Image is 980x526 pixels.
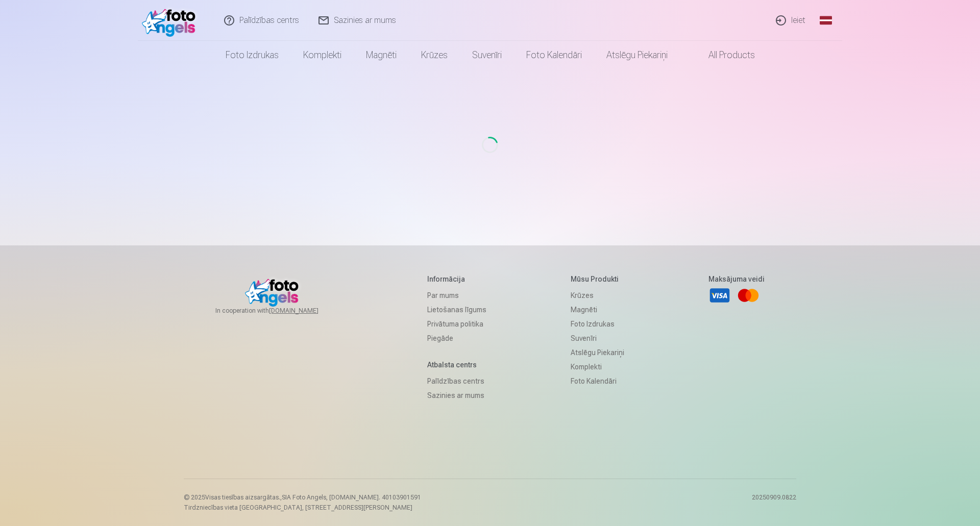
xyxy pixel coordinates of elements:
[427,374,486,388] a: Palīdzības centrs
[427,317,486,331] a: Privātuma politika
[269,307,343,315] a: [DOMAIN_NAME]
[427,303,486,317] a: Lietošanas līgums
[737,284,759,307] a: Mastercard
[282,494,421,501] span: SIA Foto Angels, [DOMAIN_NAME]. 40103901591
[460,41,514,69] a: Suvenīri
[571,345,624,360] a: Atslēgu piekariņi
[354,41,409,69] a: Magnēti
[215,307,343,315] span: In cooperation with
[427,360,486,370] h5: Atbalsta centrs
[427,288,486,303] a: Par mums
[571,288,624,303] a: Krūzes
[571,303,624,317] a: Magnēti
[291,41,354,69] a: Komplekti
[680,41,767,69] a: All products
[571,374,624,388] a: Foto kalendāri
[427,274,486,284] h5: Informācija
[184,504,421,512] p: Tirdzniecības vieta [GEOGRAPHIC_DATA], [STREET_ADDRESS][PERSON_NAME]
[708,284,731,307] a: Visa
[571,331,624,345] a: Suvenīri
[427,331,486,345] a: Piegāde
[594,41,680,69] a: Atslēgu piekariņi
[213,41,291,69] a: Foto izdrukas
[514,41,594,69] a: Foto kalendāri
[708,274,765,284] h5: Maksājuma veidi
[752,493,796,512] p: 20250909.0822
[409,41,460,69] a: Krūzes
[571,317,624,331] a: Foto izdrukas
[142,4,201,37] img: /fa1
[571,360,624,374] a: Komplekti
[427,388,486,403] a: Sazinies ar mums
[571,274,624,284] h5: Mūsu produkti
[184,493,421,502] p: © 2025 Visas tiesības aizsargātas. ,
